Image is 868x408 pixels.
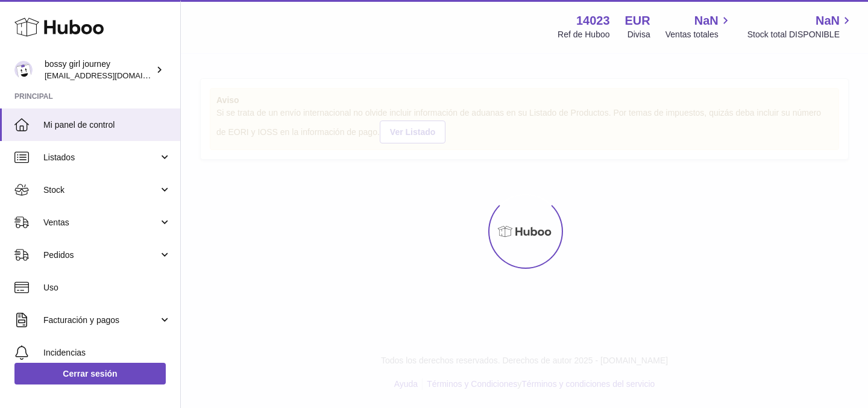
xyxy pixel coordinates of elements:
[43,315,159,326] span: Facturación y pagos
[625,13,650,29] strong: EUR
[665,13,732,40] a: NaN Ventas totales
[43,184,159,196] span: Stock
[747,13,854,40] a: NaN Stock total DISPONIBLE
[45,71,177,80] span: [EMAIL_ADDRESS][DOMAIN_NAME]
[627,29,650,40] div: Divisa
[576,13,610,29] strong: 14023
[747,29,854,40] span: Stock total DISPONIBLE
[816,13,840,29] span: NaN
[43,347,171,359] span: Incidencias
[43,119,171,131] span: Mi panel de control
[694,13,719,29] span: NaN
[43,152,159,163] span: Listados
[45,58,153,81] div: bossy girl journey
[558,29,609,40] div: Ref de Huboo
[665,29,732,40] span: Ventas totales
[14,363,166,384] a: Cerrar sesión
[43,282,171,293] span: Uso
[14,61,33,79] img: paoladearcodigital@gmail.com
[43,217,159,228] span: Ventas
[43,250,159,261] span: Pedidos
